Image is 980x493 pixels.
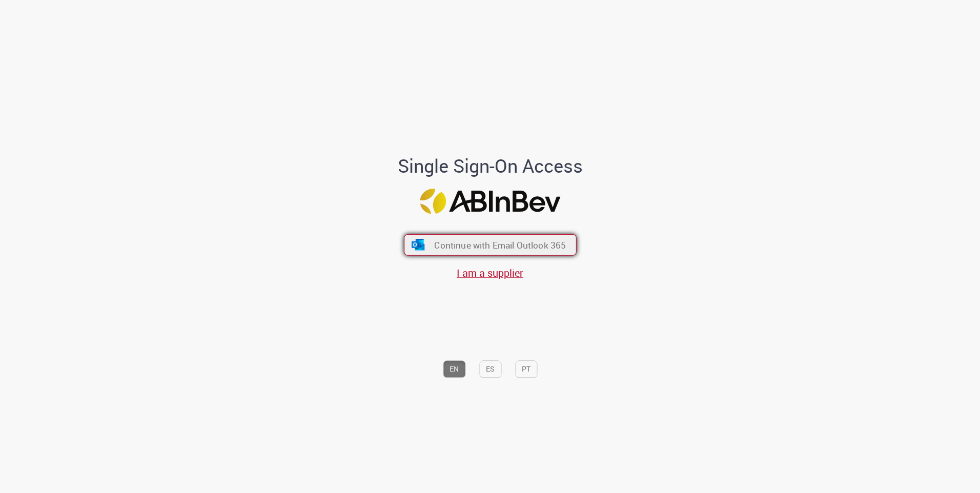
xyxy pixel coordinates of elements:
[411,239,425,251] img: ícone Azure/Microsoft 360
[515,360,537,378] button: PT
[434,239,566,251] span: Continue with Email Outlook 365
[443,360,465,378] button: EN
[420,189,560,214] img: Logo ABInBev
[348,156,632,177] h1: Single Sign-On Access
[457,266,523,280] a: I am a supplier
[404,234,577,256] button: ícone Azure/Microsoft 360 Continue with Email Outlook 365
[479,360,501,378] button: ES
